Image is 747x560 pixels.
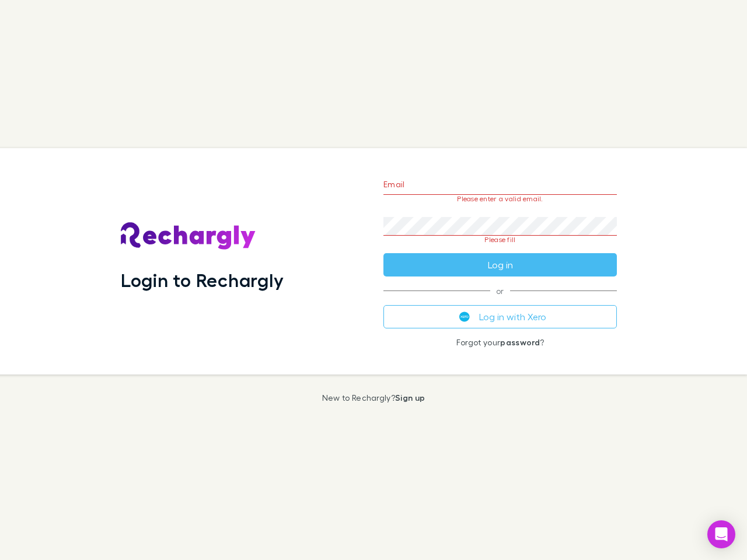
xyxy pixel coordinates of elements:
a: password [500,337,540,347]
img: Xero's logo [459,311,470,322]
a: Sign up [395,393,425,402]
span: or [383,290,617,291]
div: Open Intercom Messenger [707,520,735,548]
button: Log in with Xero [383,305,617,328]
p: Forgot your ? [383,338,617,347]
h1: Login to Rechargly [121,269,284,291]
p: Please fill [383,236,617,244]
img: Rechargly's Logo [121,222,256,250]
button: Log in [383,253,617,276]
p: New to Rechargly? [322,393,425,402]
p: Please enter a valid email. [383,195,617,203]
